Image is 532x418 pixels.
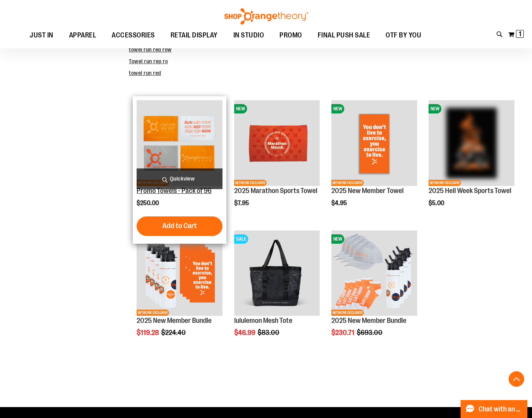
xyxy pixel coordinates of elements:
[112,27,155,44] span: ACCESSORIES
[129,46,172,53] a: towel run red row
[230,227,324,356] div: product
[327,96,421,226] div: product
[133,96,226,243] div: product
[163,27,226,44] a: RETAIL DISPLAY
[234,317,292,324] a: lululemon Mesh Tote
[162,221,197,230] span: Add to Cart
[279,27,302,44] span: PROMO
[331,200,348,207] span: $4.95
[234,100,320,186] img: 2025 Marathon Sports Towel
[129,58,168,64] a: Towel run rep ro
[104,27,163,44] a: ACCESSORIES
[226,27,272,44] a: IN STUDIO
[129,70,161,76] a: towel run red
[137,310,169,316] span: NETWORK EXCLUSIVE
[327,227,421,356] div: product
[479,406,523,413] span: Chat with an Expert
[137,317,212,324] a: 2025 New Member Bundle
[233,27,264,44] span: IN STUDIO
[137,187,212,195] a: Promo Towels - Pack of 96
[137,230,222,316] img: 2025 New Member Bundle
[429,200,445,207] span: $5.00
[331,180,364,186] span: NETWORK EXCLUSIVE
[234,329,256,337] span: $46.99
[331,100,417,186] img: OTF 2025 New Member Towel
[230,96,324,226] div: product
[161,329,187,337] span: $224.40
[331,230,417,316] img: 2025 New Member Bundle
[331,310,364,316] span: NETWORK EXCLUSIVE
[429,100,514,187] a: OTF 2025 Hell Week Event RetailNEWNETWORK EXCLUSIVE
[137,168,222,189] a: Quickview
[234,187,317,195] a: 2025 Marathon Sports Towel
[429,180,461,186] span: NETWORK EXCLUSIVE
[331,329,356,337] span: $230.71
[378,27,429,44] a: OTF BY YOU
[234,200,250,207] span: $7.95
[272,27,310,44] a: PROMO
[331,187,404,195] a: 2025 New Member Towel
[30,27,53,44] span: JUST IN
[22,27,61,44] a: JUST IN
[429,104,441,113] span: NEW
[429,187,511,195] a: 2025 Hell Week Sports Towel
[429,100,514,186] img: OTF 2025 Hell Week Event Retail
[234,230,320,316] img: Product image for lululemon Mesh Tote
[318,27,370,44] span: FINAL PUSH SALE
[234,234,248,244] span: SALE
[223,8,309,25] img: Shop Orangetheory
[258,329,281,337] span: $83.00
[137,329,160,337] span: $119.28
[331,104,344,113] span: NEW
[461,400,528,418] button: Chat with an Expert
[331,100,417,187] a: OTF 2025 New Member TowelNEWNETWORK EXCLUSIVE
[310,27,378,44] a: FINAL PUSH SALE
[61,27,104,44] a: APPAREL
[137,100,222,187] a: Promo Towels - Pack of 96NETWORK EXCLUSIVE
[234,230,320,317] a: Product image for lululemon Mesh ToteSALE
[234,104,247,113] span: NEW
[171,27,218,44] span: RETAIL DISPLAY
[137,100,222,186] img: Promo Towels - Pack of 96
[137,200,160,207] span: $250.00
[357,329,384,337] span: $693.00
[133,227,226,356] div: product
[509,371,524,387] button: Back To Top
[331,317,406,324] a: 2025 New Member Bundle
[69,27,96,44] span: APPAREL
[519,30,521,38] span: 1
[137,216,222,236] button: Add to Cart
[331,234,344,244] span: NEW
[331,230,417,317] a: 2025 New Member BundleNEWNETWORK EXCLUSIVE
[137,230,222,317] a: 2025 New Member BundleNEWNETWORK EXCLUSIVE
[386,27,421,44] span: OTF BY YOU
[234,100,320,187] a: 2025 Marathon Sports TowelNEWNETWORK EXCLUSIVE
[425,96,518,226] div: product
[234,180,267,186] span: NETWORK EXCLUSIVE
